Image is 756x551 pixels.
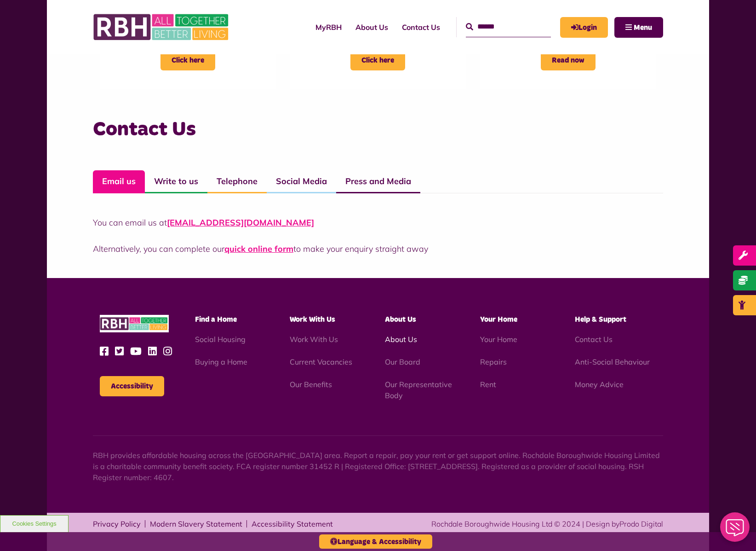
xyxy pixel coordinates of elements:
a: MyRBH [309,15,349,40]
a: Contact Us [575,335,613,344]
img: RBH [100,315,169,333]
span: Click here [350,50,405,70]
a: Telephone [207,170,267,193]
a: Social Housing - open in a new tab [195,335,246,344]
a: About Us [385,335,417,344]
span: Help & Support [575,316,626,323]
a: Rent [480,380,496,389]
a: Repairs [480,357,507,366]
a: Modern Slavery Statement - open in a new tab [150,520,242,528]
span: Menu [634,24,652,31]
a: Buying a Home [195,357,247,366]
a: Your Home [480,335,517,344]
a: Prodo Digital - open in a new tab [619,519,663,528]
button: Navigation [614,17,663,38]
img: RBH [93,9,231,45]
p: RBH provides affordable housing across the [GEOGRAPHIC_DATA] area. Report a repair, pay your rent... [93,450,663,483]
input: Search [466,17,551,37]
a: Our Representative Body [385,380,452,400]
a: quick online form [224,244,293,254]
a: MyRBH [560,17,608,38]
a: Contact Us [395,15,447,40]
a: Social Media [267,170,336,193]
a: Our Board [385,357,420,366]
iframe: Netcall Web Assistant for live chat [715,510,756,551]
button: Accessibility [100,376,164,396]
a: About Us [349,15,395,40]
a: [EMAIL_ADDRESS][DOMAIN_NAME] [167,217,314,228]
a: Privacy Policy [93,520,141,528]
a: Email us [93,170,145,193]
span: Your Home [480,316,517,323]
a: Accessibility Statement [252,520,333,528]
a: Press and Media [336,170,420,193]
span: Find a Home [195,316,237,323]
p: Alternatively, you can complete our to make your enquiry straight away [93,243,663,255]
span: Work With Us [290,316,335,323]
a: Current Vacancies [290,357,352,366]
span: About Us [385,316,416,323]
h3: Contact Us [93,116,663,143]
span: Read now [541,50,596,70]
a: Our Benefits [290,380,332,389]
span: Click here [160,50,215,70]
a: Anti-Social Behaviour [575,357,650,366]
button: Language & Accessibility [319,534,432,549]
a: Write to us [145,170,207,193]
p: You can email us at [93,216,663,229]
div: Rochdale Boroughwide Housing Ltd © 2024 | Design by [431,518,663,529]
a: Money Advice [575,380,624,389]
a: Work With Us [290,335,338,344]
